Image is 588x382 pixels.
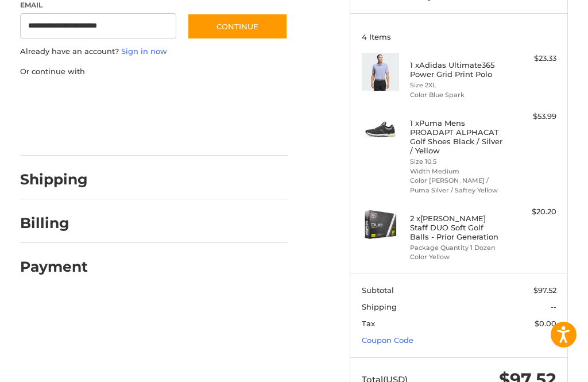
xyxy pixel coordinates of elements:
[121,47,167,56] a: Sign in now
[410,90,505,100] li: Color Blue Spark
[362,32,556,41] h3: 4 Items
[410,157,505,167] li: Size 10.5
[533,285,556,295] span: $97.52
[362,285,394,295] span: Subtotal
[20,171,88,188] h2: Shipping
[410,118,505,156] h4: 1 x Puma Mens PROADAPT ALPHACAT Golf Shoes Black / Silver / Yellow
[16,124,102,144] iframe: PayPal-venmo
[410,243,505,253] li: Package Quantity 1 Dozen
[114,88,200,109] iframe: PayPal-paylater
[362,302,397,311] span: Shipping
[508,206,556,218] div: $20.20
[187,13,288,40] button: Continue
[410,214,505,242] h4: 2 x [PERSON_NAME] Staff DUO Soft Golf Balls - Prior Generation
[551,302,556,311] span: --
[20,258,88,276] h2: Payment
[410,176,505,195] li: Color [PERSON_NAME] / Puma Silver / Saftey Yellow
[362,335,413,345] a: Coupon Code
[410,252,505,262] li: Color Yellow
[410,60,505,79] h4: 1 x Adidas Ultimate365 Power Grid Print Polo
[20,214,87,232] h2: Billing
[535,319,556,328] span: $0.00
[508,111,556,122] div: $53.99
[410,167,505,176] li: Width Medium
[20,66,288,78] p: Or continue with
[20,46,288,57] p: Already have an account?
[362,319,375,328] span: Tax
[410,80,505,90] li: Size 2XL
[508,53,556,64] div: $23.33
[16,88,102,109] iframe: PayPal-paypal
